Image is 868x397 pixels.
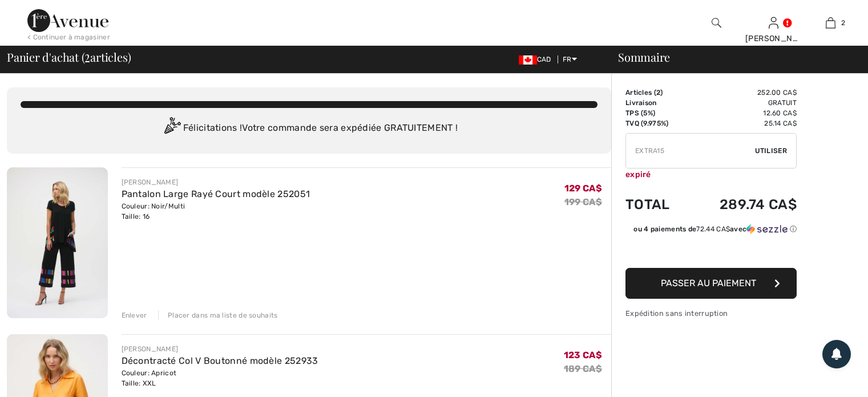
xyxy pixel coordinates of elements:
[122,368,318,388] div: Couleur: Apricot Taille: XXL
[841,18,845,28] span: 2
[604,51,861,63] div: Sommaire
[769,17,778,28] a: Se connecter
[626,134,755,168] input: Code promo
[625,169,797,181] div: expiré
[158,310,278,320] div: Placer dans ma liste de souhaits
[625,224,797,238] div: ou 4 paiements de72.44 CA$avecSezzle Cliquez pour en savoir plus sur Sezzle
[802,16,858,30] a: 2
[625,108,688,118] td: TPS (5%)
[563,55,577,63] span: FR
[564,350,602,360] span: 123 CA$
[122,344,318,354] div: [PERSON_NAME]
[122,189,310,199] a: Pantalon Large Rayé Court modèle 252051
[712,16,721,30] img: recherche
[688,108,797,118] td: 12.60 CA$
[625,308,797,319] div: Expédition sans interruption
[21,117,597,140] div: Félicitations ! Votre commande sera expédiée GRATUITEMENT !
[122,355,318,366] a: Décontracté Col V Boutonné modèle 252933
[160,117,183,140] img: Congratulation2.svg
[122,201,310,222] div: Couleur: Noir/Multi Taille: 16
[796,363,857,391] iframe: Ouvre un widget dans lequel vous pouvez trouver plus d’informations
[826,16,835,30] img: Mon panier
[688,98,797,108] td: Gratuit
[688,185,797,224] td: 289.74 CA$
[519,55,556,63] span: CAD
[625,185,688,224] td: Total
[656,89,660,97] span: 2
[696,225,730,233] span: 72.44 CA$
[84,49,90,63] span: 2
[633,224,797,234] div: ou 4 paiements de avec
[7,51,131,63] span: Panier d'achat ( articles)
[769,16,778,30] img: Mes infos
[625,238,797,264] iframe: PayPal-paypal
[122,177,310,187] div: [PERSON_NAME]
[745,33,801,45] div: [PERSON_NAME]
[7,167,108,318] img: Pantalon Large Rayé Court modèle 252051
[625,87,688,98] td: Articles ( )
[564,363,602,374] s: 189 CA$
[625,98,688,108] td: Livraison
[625,118,688,129] td: TVQ (9.975%)
[755,146,787,156] span: Utiliser
[661,278,756,288] span: Passer au paiement
[564,197,602,207] s: 199 CA$
[564,183,602,194] span: 129 CA$
[625,268,797,299] button: Passer au paiement
[688,118,797,129] td: 25.14 CA$
[688,87,797,98] td: 252.00 CA$
[27,32,110,42] div: < Continuer à magasiner
[122,310,147,320] div: Enlever
[519,55,537,65] img: Canadian Dollar
[746,224,788,234] img: Sezzle
[27,9,108,32] img: 1ère Avenue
